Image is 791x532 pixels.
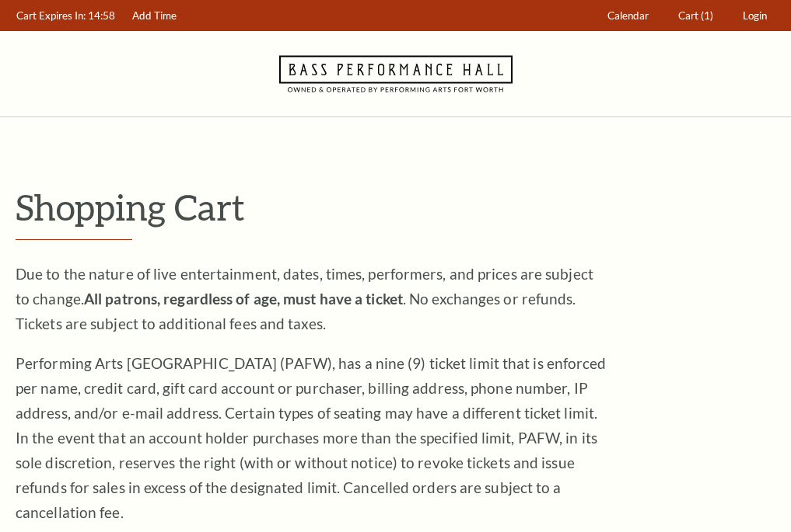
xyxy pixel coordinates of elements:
[678,9,698,22] span: Cart
[125,1,184,31] a: Add Time
[84,290,403,308] strong: All patrons, regardless of age, must have a ticket
[701,9,713,22] span: (1)
[16,351,607,525] p: Performing Arts [GEOGRAPHIC_DATA] (PAFW), has a nine (9) ticket limit that is enforced per name, ...
[16,187,775,227] p: Shopping Cart
[736,1,775,31] a: Login
[600,1,656,31] a: Calendar
[88,9,115,22] span: 14:58
[743,9,767,22] span: Login
[671,1,721,31] a: Cart (1)
[16,265,593,332] span: Due to the nature of live entertainment, dates, times, performers, and prices are subject to chan...
[607,9,649,22] span: Calendar
[16,9,86,22] span: Cart Expires In:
